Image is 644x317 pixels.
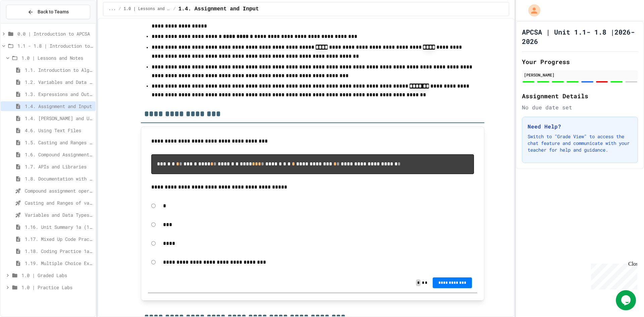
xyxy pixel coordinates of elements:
[25,151,93,158] span: 1.6. Compound Assignment Operators
[17,42,93,49] span: 1.1 - 1.8 | Introduction to Java
[522,91,638,101] h2: Assignment Details
[21,272,93,279] span: 1.0 | Graded Labs
[25,187,93,194] span: Compound assignment operators - Quiz
[118,6,121,12] span: /
[25,115,93,122] span: 1.4. [PERSON_NAME] and User Input
[25,260,93,267] span: 1.19. Multiple Choice Exercises for Unit 1a (1.1-1.6)
[25,78,93,86] span: 1.2. Variables and Data Types
[528,122,632,130] h3: Need Help?
[528,133,632,153] p: Switch to "Grade View" to access the chat feature and communicate with your teacher for help and ...
[38,8,69,15] span: Back to Teams
[522,103,638,111] div: No due date set
[25,175,93,182] span: 1.8. Documentation with Comments and Preconditions
[524,72,636,78] div: [PERSON_NAME]
[25,103,93,110] span: 1.4. Assignment and Input
[25,211,93,218] span: Variables and Data Types - Quiz
[21,54,93,61] span: 1.0 | Lessons and Notes
[173,6,176,12] span: /
[21,284,93,291] span: 1.0 | Practice Labs
[521,3,542,18] div: My Account
[522,27,638,46] h1: APCSA | Unit 1.1- 1.8 |2026-2026
[109,6,116,12] span: ...
[25,235,93,243] span: 1.17. Mixed Up Code Practice 1.1-1.6
[522,57,638,66] h2: Your Progress
[3,3,46,43] div: Chat with us now!Close
[25,199,93,206] span: Casting and Ranges of variables - Quiz
[588,261,637,289] iframe: chat widget
[124,6,171,12] span: 1.0 | Lessons and Notes
[25,91,93,98] span: 1.3. Expressions and Output [New]
[25,223,93,230] span: 1.16. Unit Summary 1a (1.1-1.6)
[616,290,637,310] iframe: chat widget
[178,5,259,13] span: 1.4. Assignment and Input
[17,30,93,37] span: 0.0 | Introduction to APCSA
[25,248,93,255] span: 1.18. Coding Practice 1a (1.1-1.6)
[25,139,93,146] span: 1.5. Casting and Ranges of Values
[25,66,93,73] span: 1.1. Introduction to Algorithms, Programming, and Compilers
[6,5,90,19] button: Back to Teams
[25,127,93,134] span: 4.6. Using Text Files
[25,163,93,170] span: 1.7. APIs and Libraries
